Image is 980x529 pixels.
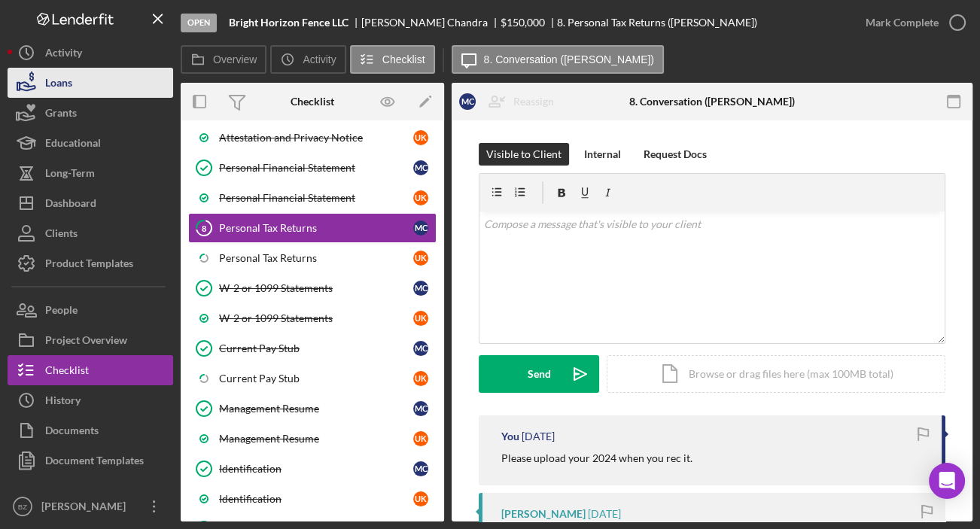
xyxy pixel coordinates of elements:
[8,491,173,521] button: BZ[PERSON_NAME]
[219,222,413,234] div: Personal Tax Returns
[188,153,437,183] a: Personal Financial StatementMC
[219,403,413,415] div: Management Resume
[413,160,428,175] div: M C
[452,45,664,74] button: 8. Conversation ([PERSON_NAME])
[219,252,413,264] div: Personal Tax Returns
[45,128,101,162] div: Educational
[413,371,428,386] div: U K
[8,38,173,68] button: Activity
[291,96,334,108] div: Checklist
[45,188,96,222] div: Dashboard
[522,430,555,442] time: 2025-07-31 16:09
[8,355,173,385] button: Checklist
[219,372,413,385] div: Current Pay Stub
[45,445,144,479] div: Document Templates
[501,430,519,442] div: You
[413,130,428,145] div: U K
[479,355,599,393] button: Send
[8,295,173,325] a: People
[361,17,501,29] div: [PERSON_NAME] Chandra
[219,493,413,505] div: Identification
[181,45,266,74] button: Overview
[188,243,437,273] a: Personal Tax ReturnsUK
[8,128,173,158] button: Educational
[501,450,692,467] p: Please upload your 2024 when you rec it.
[501,16,545,29] span: $150,000
[484,53,654,65] label: 8. Conversation ([PERSON_NAME])
[584,143,621,166] div: Internal
[413,401,428,416] div: M C
[188,394,437,424] a: Management ResumeMC
[413,431,428,446] div: U K
[8,325,173,355] button: Project Overview
[188,273,437,303] a: W-2 or 1099 StatementsMC
[188,183,437,213] a: Personal Financial StatementUK
[202,223,206,233] tspan: 8
[38,491,135,525] div: [PERSON_NAME]
[45,355,89,389] div: Checklist
[270,45,345,74] button: Activity
[188,333,437,363] a: Current Pay StubMC
[588,508,621,520] time: 2025-06-30 17:06
[45,295,78,329] div: People
[45,385,81,419] div: History
[413,190,428,205] div: U K
[851,8,972,38] button: Mark Complete
[413,251,428,266] div: U K
[8,158,173,188] button: Long-Term
[18,503,27,511] text: BZ
[303,53,336,65] label: Activity
[45,325,127,359] div: Project Overview
[452,87,569,117] button: MCReassign
[929,463,965,499] div: Open Intercom Messenger
[8,248,173,278] button: Product Templates
[219,282,413,294] div: W-2 or 1099 Statements
[219,463,413,475] div: Identification
[8,68,173,98] button: Loans
[866,8,939,38] div: Mark Complete
[459,93,476,110] div: M C
[8,415,173,445] button: Documents
[8,445,173,476] a: Document Templates
[45,248,133,282] div: Product Templates
[413,311,428,326] div: U K
[413,491,428,506] div: U K
[219,433,413,445] div: Management Resume
[213,53,257,65] label: Overview
[188,484,437,514] a: IdentificationUK
[644,143,707,166] div: Request Docs
[8,218,173,248] button: Clients
[8,385,173,415] button: History
[636,143,714,166] button: Request Docs
[513,87,554,117] div: Reassign
[219,132,413,144] div: Attestation and Privacy Notice
[528,355,551,393] div: Send
[45,68,72,102] div: Loans
[8,188,173,218] button: Dashboard
[557,17,757,29] div: 8. Personal Tax Returns ([PERSON_NAME])
[188,123,437,153] a: Attestation and Privacy NoticeUK
[413,461,428,476] div: M C
[45,158,95,192] div: Long-Term
[219,312,413,324] div: W-2 or 1099 Statements
[8,98,173,128] button: Grants
[188,213,437,243] a: 8Personal Tax ReturnsMC
[501,508,586,520] div: [PERSON_NAME]
[219,162,413,174] div: Personal Financial Statement
[629,96,795,108] div: 8. Conversation ([PERSON_NAME])
[229,17,348,29] b: Bright Horizon Fence LLC
[188,454,437,484] a: IdentificationMC
[188,424,437,454] a: Management ResumeUK
[181,14,217,32] div: Open
[382,53,425,65] label: Checklist
[188,363,437,394] a: Current Pay StubUK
